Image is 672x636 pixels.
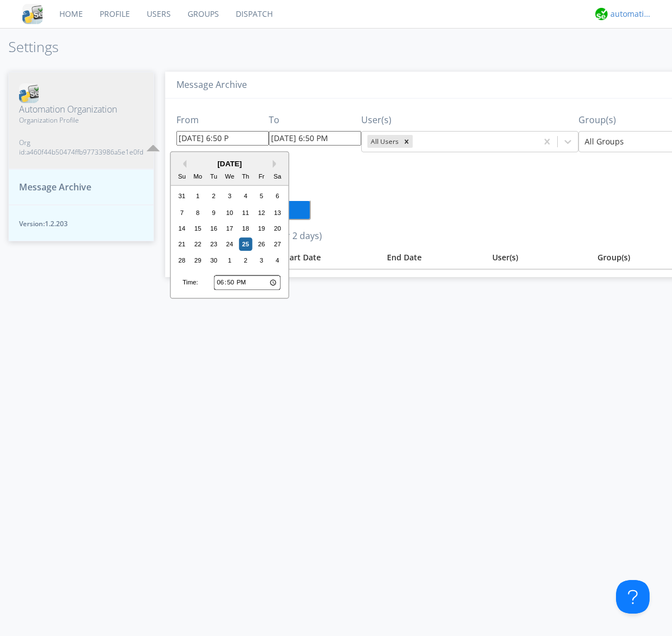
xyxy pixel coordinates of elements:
div: Choose Saturday, September 27th, 2025 [271,238,284,251]
div: automation+atlas [610,8,652,20]
img: cddb5a64eb264b2086981ab96f4c1ba7 [19,83,39,103]
div: Choose Thursday, September 4th, 2025 [239,190,253,203]
iframe: Toggle Customer Support [616,580,650,614]
div: Choose Wednesday, September 10th, 2025 [223,206,236,219]
div: Choose Monday, September 29th, 2025 [191,254,204,267]
div: Choose Sunday, August 31st, 2025 [175,190,189,203]
div: Su [175,170,189,184]
div: Choose Friday, September 12th, 2025 [255,206,268,219]
div: Choose Tuesday, September 23rd, 2025 [207,238,221,251]
div: Choose Friday, September 26th, 2025 [255,238,268,251]
img: cddb5a64eb264b2086981ab96f4c1ba7 [22,4,43,24]
div: Choose Monday, September 8th, 2025 [191,206,204,219]
div: month 2025-09 [174,189,286,268]
th: Toggle SortBy [381,246,487,269]
div: Choose Tuesday, September 30th, 2025 [207,254,221,267]
div: Choose Saturday, September 6th, 2025 [271,190,284,203]
div: Choose Saturday, September 13th, 2025 [271,206,284,219]
img: d2d01cd9b4174d08988066c6d424eccd [595,8,608,20]
button: Next Month [273,160,281,168]
div: Choose Wednesday, September 17th, 2025 [223,222,236,235]
h3: To [269,115,361,125]
div: Choose Monday, September 22nd, 2025 [191,238,204,251]
div: Remove All Users [400,135,413,148]
div: Choose Monday, September 15th, 2025 [191,222,204,235]
button: Version:1.2.203 [8,205,154,241]
div: Choose Sunday, September 7th, 2025 [175,206,189,219]
div: Choose Sunday, September 28th, 2025 [175,254,189,267]
div: Choose Wednesday, September 3rd, 2025 [223,190,236,203]
div: Th [239,170,253,184]
input: Time [214,275,281,290]
div: Choose Thursday, October 2nd, 2025 [239,254,253,267]
div: Choose Monday, September 1st, 2025 [191,190,204,203]
div: Choose Sunday, September 14th, 2025 [175,222,189,235]
div: Choose Tuesday, September 2nd, 2025 [207,190,221,203]
div: Fr [255,170,268,184]
div: Choose Sunday, September 21st, 2025 [175,238,189,251]
div: Choose Friday, October 3rd, 2025 [255,254,268,267]
button: Previous Month [179,160,186,168]
div: Choose Thursday, September 11th, 2025 [239,206,253,219]
div: Choose Friday, September 19th, 2025 [255,222,268,235]
div: Mo [191,170,204,184]
div: Choose Saturday, September 20th, 2025 [271,222,284,235]
div: [DATE] [171,158,288,169]
button: Message Archive [8,169,154,205]
div: Choose Thursday, September 25th, 2025 [239,238,253,251]
span: Org id: a460f44b50474ffb97733986a5e1e0fd [19,138,143,157]
div: We [223,170,236,184]
div: Sa [271,170,284,184]
h3: User(s) [361,115,578,125]
div: All Users [367,135,400,148]
div: Choose Tuesday, September 9th, 2025 [207,206,221,219]
div: Choose Thursday, September 18th, 2025 [239,222,253,235]
th: Toggle SortBy [276,246,381,269]
button: Automation OrganizationOrganization ProfileOrg id:a460f44b50474ffb97733986a5e1e0fd [8,72,154,169]
div: Tu [207,170,221,184]
span: Version: 1.2.203 [19,219,143,228]
div: Choose Wednesday, October 1st, 2025 [223,254,236,267]
span: Organization Profile [19,115,143,125]
div: Choose Saturday, October 4th, 2025 [271,254,284,267]
div: Choose Wednesday, September 24th, 2025 [223,238,236,251]
span: Automation Organization [19,103,143,116]
span: Message Archive [19,181,91,194]
div: Choose Friday, September 5th, 2025 [255,190,268,203]
th: User(s) [487,246,592,269]
h3: From [176,115,269,125]
div: Choose Tuesday, September 16th, 2025 [207,222,221,235]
